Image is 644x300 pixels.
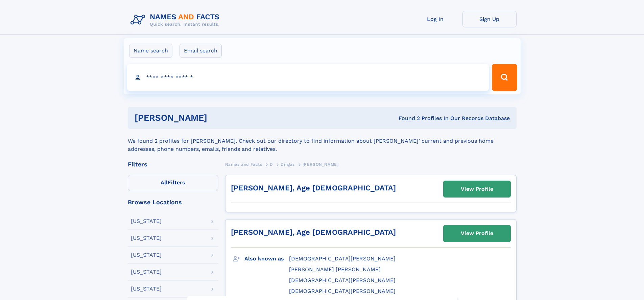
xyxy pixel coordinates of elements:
div: Filters [128,161,218,167]
div: [US_STATE] [131,235,162,241]
label: Email search [180,44,222,58]
div: [US_STATE] [131,252,162,258]
div: Browse Locations [128,199,218,205]
button: Search Button [492,64,517,91]
div: Found 2 Profiles In Our Records Database [303,115,510,122]
div: [US_STATE] [131,218,162,224]
label: Name search [129,44,172,58]
input: search input [127,64,489,91]
a: Names and Facts [225,160,262,168]
span: [DEMOGRAPHIC_DATA][PERSON_NAME] [289,288,396,294]
h1: [PERSON_NAME] [135,114,303,122]
div: We found 2 profiles for [PERSON_NAME]. Check out our directory to find information about [PERSON_... [128,129,517,153]
label: Filters [128,175,218,191]
span: Dingas [281,162,295,167]
div: [US_STATE] [131,269,162,275]
h3: Also known as [244,253,289,264]
span: All [161,179,168,186]
a: Sign Up [462,11,517,27]
div: View Profile [461,226,493,241]
span: [PERSON_NAME] [303,162,339,167]
span: [DEMOGRAPHIC_DATA][PERSON_NAME] [289,255,396,262]
span: D [270,162,273,167]
a: Dingas [281,160,295,168]
div: [US_STATE] [131,286,162,292]
a: [PERSON_NAME], Age [DEMOGRAPHIC_DATA] [231,228,396,236]
span: [DEMOGRAPHIC_DATA][PERSON_NAME] [289,277,396,283]
a: D [270,160,273,168]
a: [PERSON_NAME], Age [DEMOGRAPHIC_DATA] [231,184,396,192]
a: Log In [408,11,462,27]
a: View Profile [444,181,510,197]
img: Logo Names and Facts [128,11,225,29]
div: View Profile [461,181,493,197]
a: View Profile [444,225,510,241]
span: [PERSON_NAME] [PERSON_NAME] [289,266,381,273]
